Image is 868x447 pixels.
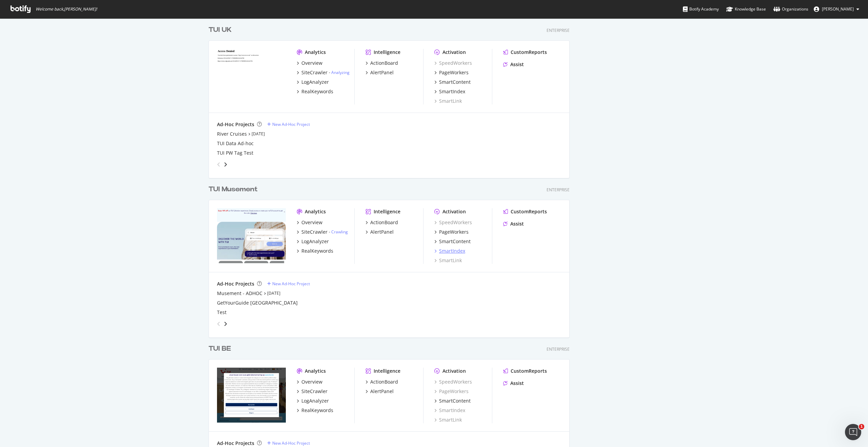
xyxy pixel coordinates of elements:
[434,60,472,66] a: SpeedWorkers
[434,248,465,254] a: SmartIndex
[773,6,808,13] div: Organizations
[370,60,398,66] div: ActionBoard
[301,248,333,254] div: RealKeywords
[374,208,400,215] div: Intelligence
[297,378,322,385] a: Overview
[439,79,471,85] div: SmartContent
[301,219,322,226] div: Overview
[214,318,223,329] div: angle-left
[301,407,333,414] div: RealKeywords
[434,397,471,404] a: SmartContent
[305,208,326,215] div: Analytics
[297,238,329,245] a: LogAnalyzer
[859,424,864,429] span: 1
[511,208,547,215] div: CustomReports
[503,49,547,56] a: CustomReports
[370,388,394,395] div: AlertPanel
[301,69,328,76] div: SiteCrawler
[209,184,258,194] div: TUI Musement
[267,281,310,287] a: New Ad-Hoc Project
[434,416,462,423] a: SmartLink
[374,49,400,56] div: Intelligence
[510,61,524,68] div: Assist
[366,388,394,395] a: AlertPanel
[36,6,97,12] span: Welcome back, [PERSON_NAME] !
[370,378,398,385] div: ActionBoard
[434,229,469,235] a: PageWorkers
[217,290,262,297] a: Musement - ADHOC
[434,79,471,85] a: SmartContent
[267,440,310,446] a: New Ad-Hoc Project
[297,88,333,95] a: RealKeywords
[511,368,547,374] div: CustomReports
[223,320,228,327] div: angle-right
[434,378,472,385] a: SpeedWorkers
[209,25,234,35] a: TUI UK
[331,70,350,75] a: Analyzing
[217,121,254,128] div: Ad-Hoc Projects
[217,299,298,306] a: GetYourGuide [GEOGRAPHIC_DATA]
[217,131,247,137] a: River Cruises
[510,380,524,387] div: Assist
[272,440,310,446] div: New Ad-Hoc Project
[223,161,228,168] div: angle-right
[329,229,348,235] div: -
[439,248,465,254] div: SmartIndex
[217,49,286,104] img: tui.co.uk
[331,229,348,235] a: Crawling
[439,229,469,235] div: PageWorkers
[434,388,469,395] a: PageWorkers
[503,220,524,227] a: Assist
[434,257,462,264] a: SmartLink
[510,220,524,227] div: Assist
[366,60,398,66] a: ActionBoard
[822,6,854,12] span: Lidia Rodriguez
[808,4,865,15] button: [PERSON_NAME]
[272,121,310,127] div: New Ad-Hoc Project
[252,131,265,137] a: [DATE]
[297,397,329,404] a: LogAnalyzer
[442,368,466,374] div: Activation
[503,61,524,68] a: Assist
[217,208,286,263] img: musement.com
[434,238,471,245] a: SmartContent
[217,150,253,156] div: TUI PW Tag Test
[209,25,232,35] div: TUI UK
[511,49,547,56] div: CustomReports
[217,140,254,147] a: TUI Data Ad-hoc
[301,388,328,395] div: SiteCrawler
[301,79,329,85] div: LogAnalyzer
[297,388,328,395] a: SiteCrawler
[374,368,400,374] div: Intelligence
[267,121,310,127] a: New Ad-Hoc Project
[845,424,861,440] iframe: Intercom live chat
[297,60,322,66] a: Overview
[217,309,226,316] div: Test
[434,219,472,226] a: SpeedWorkers
[547,27,570,33] div: Enterprise
[547,187,570,193] div: Enterprise
[209,344,231,354] div: TUI BE
[214,159,223,170] div: angle-left
[503,368,547,374] a: CustomReports
[301,397,329,404] div: LogAnalyzer
[547,346,570,352] div: Enterprise
[297,407,333,414] a: RealKeywords
[301,238,329,245] div: LogAnalyzer
[297,229,348,235] a: SiteCrawler- Crawling
[434,98,462,104] div: SmartLink
[209,184,260,194] a: TUI Musement
[217,280,254,287] div: Ad-Hoc Projects
[301,378,322,385] div: Overview
[217,368,286,423] img: tui.be
[442,208,466,215] div: Activation
[434,69,469,76] a: PageWorkers
[267,290,280,296] a: [DATE]
[434,407,465,414] a: SmartIndex
[366,229,394,235] a: AlertPanel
